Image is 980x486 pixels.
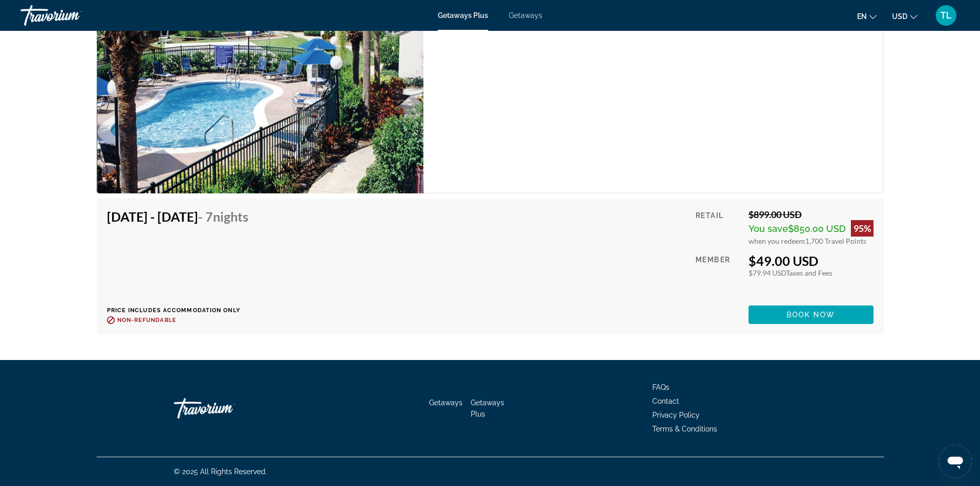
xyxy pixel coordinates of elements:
a: Getaways Plus [471,399,504,418]
p: Price includes accommodation only [107,307,256,314]
button: User Menu [933,5,959,26]
span: 1,700 Travel Points [805,237,866,245]
h4: [DATE] - [DATE] [107,209,248,224]
span: Non-refundable [117,317,176,323]
a: Getaways [429,399,462,407]
span: $850.00 USD [788,223,846,234]
a: Privacy Policy [652,411,700,419]
div: Retail [696,209,740,245]
span: Book now [787,311,835,319]
span: en [857,12,867,21]
span: TL [940,10,952,21]
button: Change currency [892,9,917,24]
div: $79.94 USD [749,268,874,277]
span: Taxes and Fees [786,268,832,277]
button: Book now [749,305,874,324]
div: $49.00 USD [749,253,874,268]
a: Getaways Plus [438,11,488,20]
a: Contact [652,397,679,405]
button: Change language [857,9,877,24]
div: $899.00 USD [749,209,874,220]
a: Terms & Conditions [652,425,717,433]
iframe: Button to launch messaging window [939,445,972,478]
span: © 2025 All Rights Reserved. [174,467,267,476]
a: FAQs [652,383,669,391]
span: You save [749,223,788,234]
span: USD [892,12,907,21]
a: Getaways [509,11,542,20]
a: Go Home [174,393,277,424]
span: - 7 [198,209,248,224]
a: Travorium [21,2,123,29]
span: when you redeem [749,237,805,245]
div: 95% [851,220,874,237]
span: Nights [213,209,248,224]
div: Member [696,253,740,298]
